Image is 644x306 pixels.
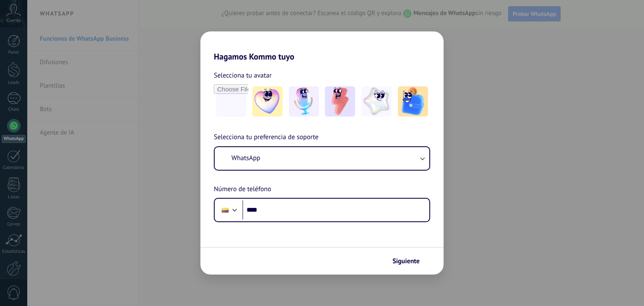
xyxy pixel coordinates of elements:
div: Ecuador: + 593 [217,201,233,219]
img: -2.jpeg [289,86,319,117]
button: Siguiente [389,254,431,268]
img: -1.jpeg [252,86,283,117]
img: -4.jpeg [361,86,392,117]
span: WhatsApp [231,154,260,162]
span: Siguiente [392,258,420,264]
span: Número de teléfono [214,184,271,195]
span: Selecciona tu avatar [214,70,272,81]
img: -3.jpeg [325,86,355,117]
h2: Hagamos Kommo tuyo [200,31,444,62]
span: Selecciona tu preferencia de soporte [214,132,319,143]
img: -5.jpeg [398,86,428,117]
button: WhatsApp [215,147,429,170]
